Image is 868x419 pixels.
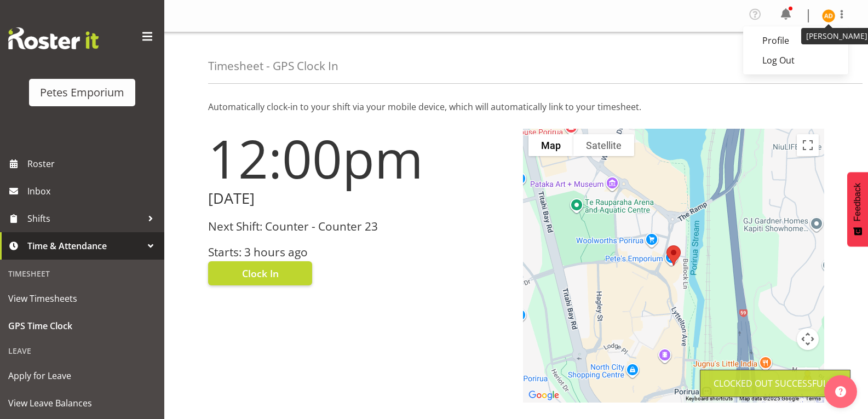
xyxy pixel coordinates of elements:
a: View Leave Balances [3,389,162,417]
span: Roster [27,156,159,172]
a: Terms (opens in new tab) [806,395,821,401]
img: Rosterit website logo [8,27,99,49]
span: GPS Time Clock [8,318,156,334]
span: Inbox [27,183,159,199]
img: Google [526,388,562,403]
h1: 12:00pm [208,129,510,188]
span: Feedback [853,183,863,221]
span: View Leave Balances [8,395,156,411]
span: Shifts [27,210,142,227]
button: Feedback - Show survey [847,172,868,246]
button: Show satellite imagery [573,134,634,156]
h3: Starts: 3 hours ago [208,246,510,259]
div: Timesheet [3,262,162,285]
span: Time & Attendance [27,238,142,254]
p: Automatically clock-in to your shift via your mobile device, which will automatically link to you... [208,100,824,113]
a: Open this area in Google Maps (opens a new window) [526,388,562,403]
button: Map camera controls [797,328,819,350]
button: Keyboard shortcuts [686,395,733,403]
div: Leave [3,340,162,362]
a: Apply for Leave [3,362,162,389]
h2: [DATE] [208,190,510,207]
button: Clock In [208,261,312,285]
span: Map data ©2025 Google [739,395,799,401]
h3: Next Shift: Counter - Counter 23 [208,220,510,233]
div: Clocked out Successfully [714,377,837,390]
img: help-xxl-2.png [835,386,846,397]
img: amelia-denz7002.jpg [822,9,835,22]
button: Toggle fullscreen view [797,134,819,156]
button: Show street map [528,134,573,156]
a: View Timesheets [3,285,162,312]
span: Clock In [242,266,279,280]
h4: Timesheet - GPS Clock In [208,60,338,72]
button: Drag Pegman onto the map to open Street View [797,368,819,389]
span: View Timesheets [8,290,156,307]
div: Petes Emporium [40,84,124,101]
span: Apply for Leave [8,368,156,384]
a: Log Out [743,50,848,70]
a: Profile [743,31,848,50]
a: GPS Time Clock [3,312,162,340]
